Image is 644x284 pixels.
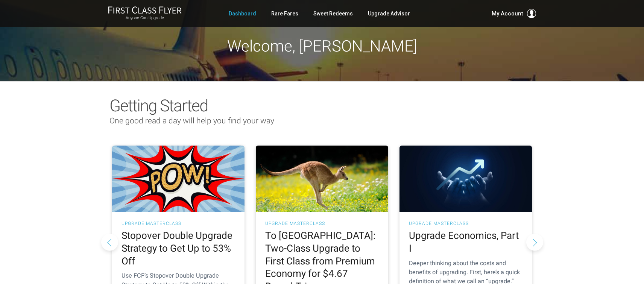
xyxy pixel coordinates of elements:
h2: Stopover Double Upgrade Strategy to Get Up to 53% Off [122,229,235,267]
a: Dashboard [229,7,256,20]
button: Next slide [526,234,543,251]
button: My Account [492,9,536,18]
h3: UPGRADE MASTERCLASS [122,221,235,226]
span: One good read a day will help you find your way [109,116,274,125]
h3: UPGRADE MASTERCLASS [265,221,379,226]
a: Rare Fares [271,7,298,20]
button: Previous slide [101,234,118,251]
small: Anyone Can Upgrade [108,15,182,21]
a: First Class FlyerAnyone Can Upgrade [108,6,182,21]
h2: Upgrade Economics, Part I [409,229,522,255]
span: My Account [492,9,523,18]
img: First Class Flyer [108,6,182,14]
h3: UPGRADE MASTERCLASS [409,221,522,226]
span: Welcome, [PERSON_NAME] [227,37,417,55]
a: Sweet Redeems [313,7,353,20]
span: Getting Started [109,96,208,115]
a: Upgrade Advisor [368,7,410,20]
